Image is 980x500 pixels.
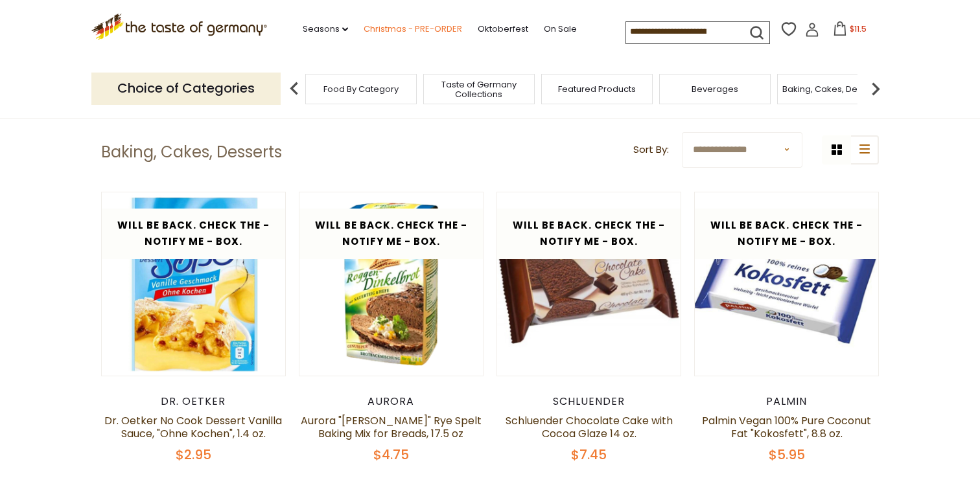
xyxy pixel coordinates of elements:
span: $7.45 [571,446,607,464]
a: Dr. Oetker No Cook Dessert Vanilla Sauce, "Ohne Kochen", 1.4 oz. [104,413,282,441]
a: Aurora "[PERSON_NAME]" Rye Spelt Baking Mix for Breads, 17.5 oz [301,413,482,441]
p: Choice of Categories [91,73,281,104]
div: Dr. Oetker [101,395,286,408]
h1: Baking, Cakes, Desserts [101,142,282,162]
a: Schluender Chocolate Cake with Cocoa Glaze 14 oz. [506,413,673,441]
span: $11.5 [850,23,867,34]
img: Palmin Vegan 100% Pure Coconut Fat "Kokosfett", 8.8 oz. [695,192,878,376]
a: Seasons [303,22,348,36]
div: Aurora [299,395,484,408]
img: Dr. Oetker No Cook Dessert Vanilla Sauce, "Ohne Kochen", 1.4 oz. [102,192,285,376]
a: Beverages [692,84,738,94]
span: $4.75 [373,446,409,464]
img: Schluender Chocolate Cake with Cocoa Glaze 14 oz. [497,192,681,376]
a: On Sale [544,22,577,36]
label: Sort By: [633,142,669,158]
div: Schluender [496,395,681,408]
a: Christmas - PRE-ORDER [364,22,462,36]
a: Oktoberfest [478,22,528,36]
a: Featured Products [558,84,636,94]
button: $11.5 [822,21,877,41]
img: Aurora "Roggen-Dinkel" Rye Spelt Baking Mix for Breads, 17.5 oz [299,192,483,376]
img: previous arrow [281,76,307,102]
span: $2.95 [176,446,211,464]
a: Baking, Cakes, Desserts [782,84,883,94]
div: Palmin [694,395,879,408]
a: Taste of Germany Collections [427,80,531,99]
a: Food By Category [323,84,399,94]
a: Palmin Vegan 100% Pure Coconut Fat "Kokosfett", 8.8 oz. [702,413,871,441]
img: next arrow [863,76,889,102]
span: $5.95 [769,446,805,464]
